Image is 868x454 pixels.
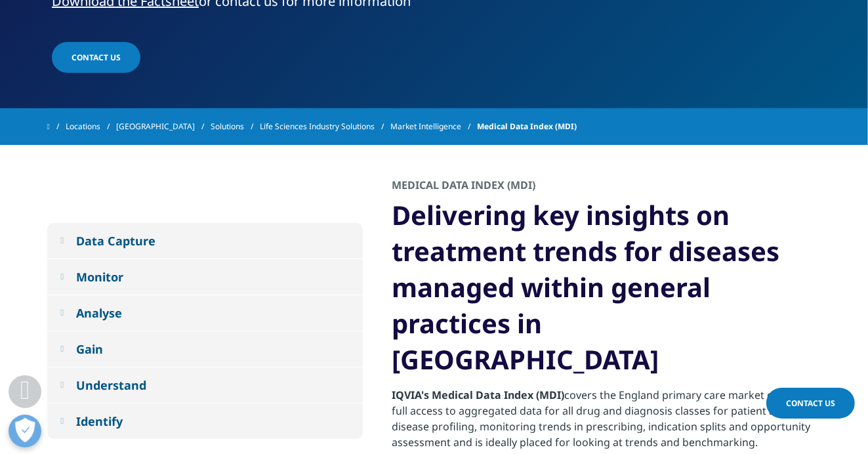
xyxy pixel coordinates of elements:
[392,197,812,387] h3: Delivering key insights on treatment trends for diseases managed within general practices in [GEO...
[47,403,363,439] button: Identify
[76,233,155,249] div: Data Capture
[390,115,477,138] a: Market Intelligence
[211,115,260,138] a: Solutions
[76,305,122,321] div: Analyse
[47,295,363,331] button: Analyse
[47,223,363,258] button: Data Capture
[72,52,121,63] span: CONTACT US
[76,269,123,285] div: Monitor
[477,115,577,138] span: Medical Data Index (MDI)
[260,115,390,138] a: Life Sciences Industry Solutions
[47,259,363,295] button: Monitor
[76,413,123,429] div: Identify
[47,367,363,403] button: Understand
[66,115,116,138] a: Locations
[52,42,140,73] a: CONTACT US
[116,115,211,138] a: [GEOGRAPHIC_DATA]
[76,341,103,357] div: Gain
[786,398,835,409] span: Contact Us
[47,331,363,367] button: Gain
[9,415,41,447] button: 優先設定センターを開く
[392,388,565,402] strong: IQVIA's Medical Data Index (MDI)
[392,178,536,197] h2: Medical Data Index (MDI)
[76,377,146,393] div: Understand
[766,388,855,419] a: Contact Us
